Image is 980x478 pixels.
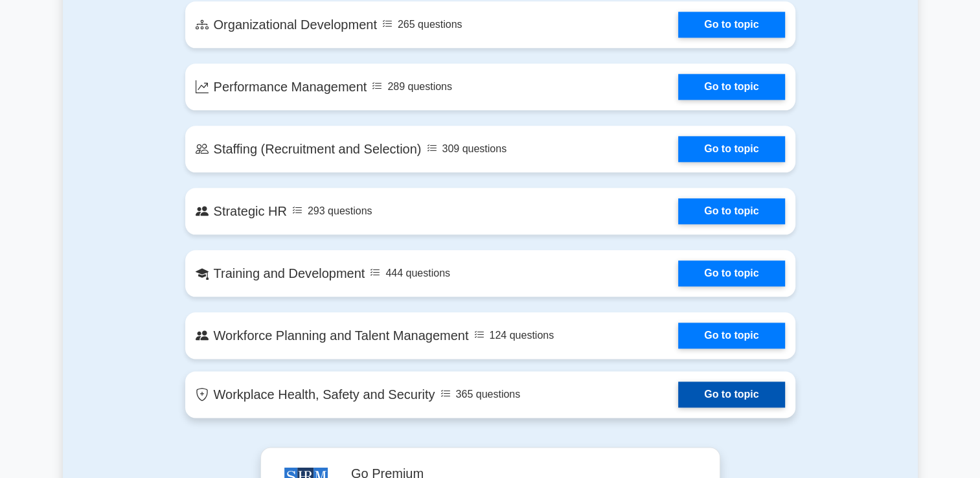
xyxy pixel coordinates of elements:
[678,198,784,224] a: Go to topic
[678,381,784,407] a: Go to topic
[678,74,784,100] a: Go to topic
[678,260,784,286] a: Go to topic
[678,323,784,348] a: Go to topic
[678,12,784,38] a: Go to topic
[678,136,784,162] a: Go to topic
